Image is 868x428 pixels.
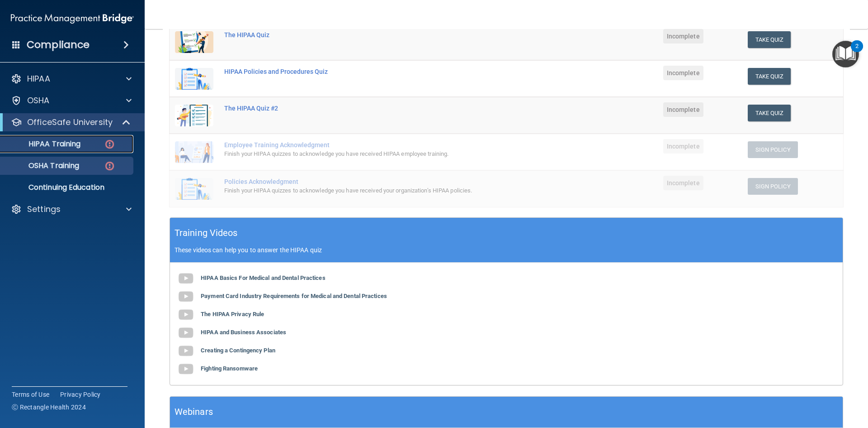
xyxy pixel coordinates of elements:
[201,365,258,372] b: Fighting Ransomware
[748,68,791,85] button: Take Quiz
[104,160,115,172] img: danger-circle.6113f641.png
[27,95,50,106] p: OSHA
[177,342,195,360] img: gray_youtube_icon.38fcd6cc.png
[201,293,387,299] b: Payment Card Industry Requirements for Medical and Dental Practices
[12,390,49,399] a: Terms of Use
[60,390,101,399] a: Privacy Policy
[11,117,131,128] a: OfficeSafe University
[27,38,90,51] h4: Compliance
[224,141,547,149] div: Employee Training Acknowledgment
[748,178,798,195] button: Sign Policy
[748,105,791,121] button: Take Quiz
[201,311,264,317] b: The HIPAA Privacy Rule
[177,324,195,342] img: gray_youtube_icon.38fcd6cc.png
[663,176,703,190] span: Incomplete
[11,204,132,215] a: Settings
[224,149,547,159] div: Finish your HIPAA quizzes to acknowledge you have received HIPAA employee training.
[11,73,132,84] a: HIPAA
[201,274,325,281] b: HIPAA Basics For Medical and Dental Practices
[6,183,129,192] p: Continuing Education
[177,288,195,306] img: gray_youtube_icon.38fcd6cc.png
[663,66,703,80] span: Incomplete
[175,404,213,420] h5: Webinars
[855,46,859,58] div: 2
[224,31,547,38] div: The HIPAA Quiz
[177,306,195,324] img: gray_youtube_icon.38fcd6cc.png
[224,185,547,196] div: Finish your HIPAA quizzes to acknowledge you have received your organization’s HIPAA policies.
[748,141,798,158] button: Sign Policy
[663,29,703,43] span: Incomplete
[224,105,547,112] div: The HIPAA Quiz #2
[12,403,86,412] span: Ⓒ Rectangle Health 2024
[27,117,113,128] p: OfficeSafe University
[27,73,50,84] p: HIPAA
[712,364,857,400] iframe: Drift Widget Chat Controller
[177,269,195,288] img: gray_youtube_icon.38fcd6cc.png
[663,102,703,117] span: Incomplete
[6,139,80,149] p: HIPAA Training
[832,41,859,67] button: Open Resource Center, 2 new notifications
[27,204,61,215] p: Settings
[201,329,286,336] b: HIPAA and Business Associates
[11,10,134,28] img: PMB logo
[175,246,838,254] p: These videos can help you to answer the HIPAA quiz
[748,31,791,48] button: Take Quiz
[104,139,115,150] img: danger-circle.6113f641.png
[224,178,547,185] div: Policies Acknowledgment
[11,95,132,106] a: OSHA
[177,360,195,378] img: gray_youtube_icon.38fcd6cc.png
[6,161,79,170] p: OSHA Training
[201,347,275,354] b: Creating a Contingency Plan
[663,139,703,154] span: Incomplete
[175,225,238,241] h5: Training Videos
[224,68,547,75] div: HIPAA Policies and Procedures Quiz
